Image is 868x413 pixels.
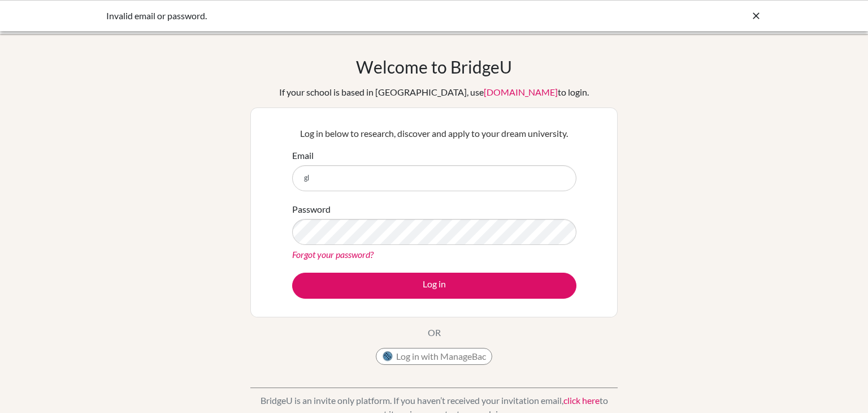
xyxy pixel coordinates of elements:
[356,57,512,77] h1: Welcome to BridgeU
[106,9,592,23] div: Invalid email or password.
[279,85,589,99] div: If your school is based in [GEOGRAPHIC_DATA], use to login.
[292,149,314,162] label: Email
[292,127,576,140] p: Log in below to research, discover and apply to your dream university.
[563,395,600,406] a: click here
[292,249,374,260] a: Forgot your password?
[484,87,558,97] a: [DOMAIN_NAME]
[292,273,576,299] button: Log in
[428,326,441,339] p: OR
[376,348,492,365] button: Log in with ManageBac
[292,203,331,216] label: Password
